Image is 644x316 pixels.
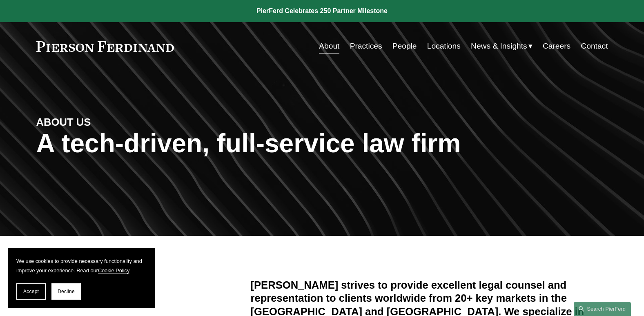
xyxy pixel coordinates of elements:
[8,248,155,308] section: Cookie banner
[319,38,339,54] a: About
[58,289,75,294] span: Decline
[392,38,417,54] a: People
[16,256,147,275] p: We use cookies to provide necessary functionality and improve your experience. Read our .
[98,267,129,274] a: Cookie Policy
[543,38,570,54] a: Careers
[427,38,461,54] a: Locations
[51,283,81,300] button: Decline
[23,289,39,294] span: Accept
[471,39,527,53] span: News & Insights
[16,283,46,300] button: Accept
[581,38,608,54] a: Contact
[350,38,382,54] a: Practices
[471,38,533,54] a: folder dropdown
[574,302,631,316] a: Search this site
[36,116,91,128] strong: ABOUT US
[36,129,608,158] h1: A tech-driven, full-service law firm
